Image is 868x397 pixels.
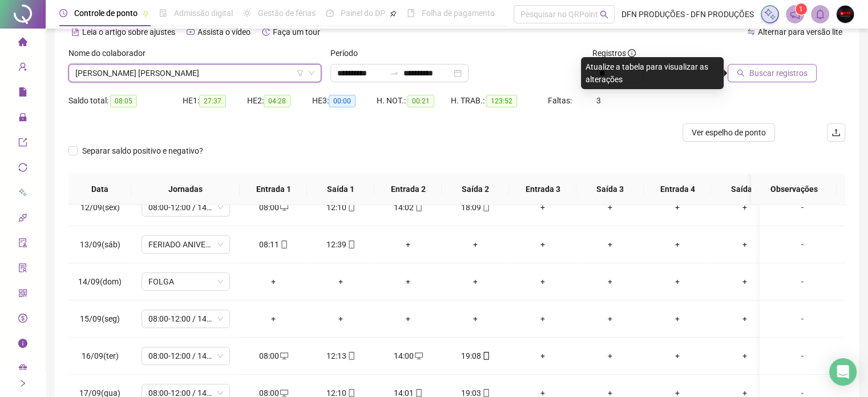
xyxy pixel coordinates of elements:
[628,49,636,57] span: info-circle
[586,312,635,325] div: +
[197,27,251,37] span: Assista o vídeo
[586,275,635,288] div: +
[383,312,433,325] div: +
[596,96,601,105] span: 3
[769,275,836,288] div: -
[308,70,315,77] span: down
[82,351,119,360] span: 16/09(ter)
[790,9,800,19] span: notification
[621,8,754,21] span: DFN PRODUÇÕES - DFN PRODUÇÕES
[18,158,27,181] span: sync
[19,379,27,387] span: right
[390,69,399,78] span: to
[737,69,745,77] span: search
[199,95,226,107] span: 27:37
[82,27,175,37] span: Leia o artigo sobre ajustes
[644,174,711,205] th: Entrada 4
[451,201,500,214] div: 18:09
[760,183,827,195] span: Observações
[720,238,769,251] div: +
[383,201,433,214] div: 14:02
[769,312,836,325] div: -
[18,82,27,105] span: file
[518,201,567,214] div: +
[829,358,857,386] div: Open Intercom Messenger
[653,350,702,362] div: +
[249,275,298,288] div: +
[383,275,433,288] div: +
[148,199,223,216] span: 08:00-12:00 / 14:00-18:00
[80,314,120,323] span: 15/09(seg)
[486,95,517,107] span: 123:52
[18,359,27,382] span: gift
[307,174,374,205] th: Saída 1
[346,203,356,211] span: mobile
[749,67,808,79] span: Buscar registros
[243,9,251,17] span: sun
[297,70,304,77] span: filter
[262,28,270,36] span: history
[329,95,356,107] span: 00:00
[78,277,122,286] span: 14/09(dom)
[273,27,320,37] span: Faça um tour
[316,275,365,288] div: +
[383,350,433,362] div: 14:00
[279,389,288,397] span: desktop
[18,32,27,55] span: home
[187,28,195,36] span: youtube
[71,28,79,36] span: file-text
[837,6,854,23] img: 61969
[247,94,312,107] div: HE 2:
[148,347,223,364] span: 08:00-12:00 / 14:00-18:00
[815,9,825,19] span: bell
[68,174,131,205] th: Data
[346,240,356,248] span: mobile
[796,3,807,15] sup: 1
[346,389,356,397] span: mobile
[586,238,635,251] div: +
[18,283,27,306] span: qrcode
[80,240,120,249] span: 13/09(sáb)
[653,275,702,288] div: +
[586,201,635,214] div: +
[442,174,509,205] th: Saída 2
[249,312,298,325] div: +
[518,275,567,288] div: +
[316,238,365,251] div: 12:39
[110,95,137,107] span: 08:05
[59,9,67,17] span: clock-circle
[653,238,702,251] div: +
[18,208,27,231] span: api
[548,96,574,105] span: Faltas:
[390,69,399,78] span: swap-right
[377,94,451,107] div: H. NOT.:
[74,9,138,18] span: Controle de ponto
[18,57,27,80] span: user-add
[481,352,490,360] span: mobile
[576,174,644,205] th: Saída 3
[764,8,776,21] img: sparkle-icon.fc2bf0ac1784a2077858766a79e2daf3.svg
[264,95,290,107] span: 04:28
[249,350,298,362] div: 08:00
[600,10,608,19] span: search
[683,123,775,142] button: Ver espelho de ponto
[383,238,433,251] div: +
[451,94,548,107] div: H. TRAB.:
[279,352,288,360] span: desktop
[346,352,356,360] span: mobile
[720,275,769,288] div: +
[586,350,635,362] div: +
[148,310,223,327] span: 08:00-12:00 / 14:00-18:00
[799,5,803,13] span: 1
[592,47,636,59] span: Registros
[258,9,316,18] span: Gestão de férias
[174,9,233,18] span: Admissão digital
[751,174,837,205] th: Observações
[183,94,247,107] div: HE 1:
[481,389,490,397] span: mobile
[390,10,397,17] span: pushpin
[18,233,27,256] span: audit
[518,238,567,251] div: +
[240,174,307,205] th: Entrada 1
[747,28,755,36] span: swap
